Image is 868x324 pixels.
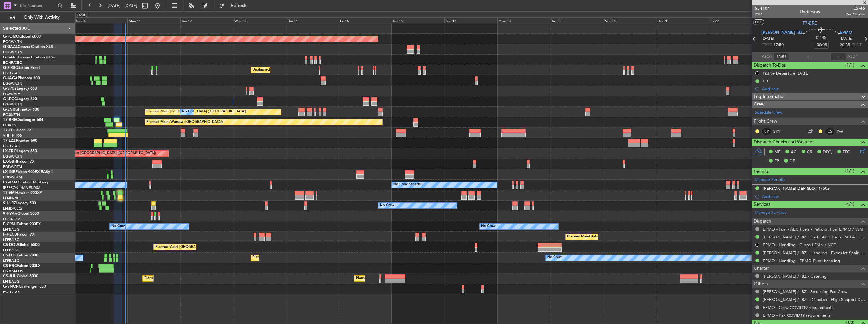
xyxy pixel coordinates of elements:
span: Leg Information [754,93,786,100]
a: LX-GBHFalcon 7X [3,160,34,164]
span: Others [754,280,768,288]
div: [DATE] [77,13,87,18]
span: 534104 [755,5,770,12]
span: G-SIRS [3,66,15,70]
a: EDLW/DTM [3,165,22,169]
span: LX-TRO [3,149,17,153]
a: EGLF/FAB [3,290,20,294]
span: CS-DTR [3,254,17,257]
span: G-SPCY [3,87,17,91]
a: SKY [773,129,788,134]
span: G-JAGA [3,76,18,80]
span: ALDT [847,54,858,60]
div: No Crew [182,107,196,117]
span: (1/1) [845,168,854,174]
a: [PERSON_NAME] / IBZ - Screening Fee Crew [763,289,847,294]
a: G-FOMOGlobal 6000 [3,35,41,39]
span: 17:50 [773,42,784,48]
a: T7-FFIFalcon 7X [3,129,32,132]
a: [PERSON_NAME] / IBZ - Dispatch - FlightSupport Dispatch [GEOGRAPHIC_DATA] [763,297,865,302]
a: EGGW/LTN [3,39,22,44]
a: LX-TROLegacy 650 [3,149,37,153]
span: G-LEGC [3,97,17,101]
a: VHHH/HKG [3,133,22,138]
div: Sun 17 [444,17,497,23]
div: Wed 13 [233,17,286,23]
input: --:-- [774,53,789,61]
span: F-GPNJ [3,222,17,226]
span: G-ENRG [3,108,18,111]
a: CS-DTRFalcon 2000 [3,254,38,257]
div: Thu 21 [656,17,709,23]
a: LGAV/ATH [3,92,20,96]
a: G-SPCYLegacy 650 [3,87,37,91]
span: T7-BRE [3,118,16,122]
div: Underway [800,9,820,15]
div: Planned Maint [GEOGRAPHIC_DATA] ([GEOGRAPHIC_DATA]) [155,243,255,252]
span: ETOT [761,42,772,48]
a: EPMO - Handling - G.ops LFMN / NCE [763,242,836,248]
span: MF [774,149,780,155]
div: Wed 20 [603,17,656,23]
div: Thu 14 [286,17,339,23]
span: CS-RRC [3,264,17,268]
button: Refresh [216,1,254,11]
span: T7-FFI [3,129,14,132]
div: Fictive Departure [DATE] [763,70,809,76]
a: G-JAGAPhenom 300 [3,76,40,80]
span: CS-DOU [3,243,18,247]
a: EPMO - Crew COVID19 requirements [763,305,834,310]
span: Dispatch [754,218,771,225]
span: LSM6 [846,5,865,12]
div: Unplanned Maint [GEOGRAPHIC_DATA] ([GEOGRAPHIC_DATA]) [252,65,356,75]
a: FCBB/BZV [3,217,20,221]
a: G-ENRGPraetor 600 [3,108,39,111]
a: F-HECDFalcon 7X [3,233,34,237]
span: T7-BRE [803,20,817,27]
a: LFPB/LBG [3,258,20,263]
span: CR [807,149,812,155]
span: T7-LZZI [3,139,16,143]
a: G-LEGCLegacy 600 [3,97,37,101]
a: T7-BREChallenger 604 [3,118,43,122]
div: No Crew [481,222,496,231]
div: Mon 18 [497,17,550,23]
button: Only With Activity [7,12,69,22]
div: Planned Maint [GEOGRAPHIC_DATA] ([GEOGRAPHIC_DATA]) [567,232,667,242]
a: LX-AOACitation Mustang [3,181,48,184]
a: PAV [837,129,851,134]
span: Permits [754,168,769,175]
a: F-GPNJFalcon 900EX [3,222,41,226]
span: G-GAAL [3,45,18,49]
a: LX-INBFalcon 900EX EASy II [3,170,53,174]
div: [PERSON_NAME] DEP SLOT 1750z [763,186,829,191]
div: No Crew [547,253,562,262]
div: CB [763,78,768,84]
a: LTBA/ISL [3,123,17,128]
div: No Crew Sabadell [393,180,423,189]
span: FP [774,158,779,165]
a: LFPB/LBG [3,237,20,242]
a: EPMO - Fuel - AEG Fuels - Petrolot Fuel EPMO / WMI [763,226,865,232]
a: CS-JHHGlobal 6000 [3,274,38,278]
div: Add new [762,86,865,92]
span: 9H-LPZ [3,201,16,205]
a: LFPB/LBG [3,248,20,253]
a: EPMO - Pax COVID19 requirements [763,313,831,318]
div: Sat 16 [392,17,444,23]
div: Tue 19 [550,17,603,23]
a: [PERSON_NAME] / IBZ - Catering [763,273,827,279]
a: EGLF/FAB [3,71,20,75]
div: Planned Maint [GEOGRAPHIC_DATA] ([GEOGRAPHIC_DATA]) [146,107,246,117]
a: Schedule Crew [755,110,782,116]
span: Dispatch To-Dos [754,62,786,69]
div: No Crew [380,201,394,210]
div: Planned Maint [GEOGRAPHIC_DATA] ([GEOGRAPHIC_DATA]) [144,274,244,283]
div: CS [825,128,835,135]
a: LFPB/LBG [3,279,20,284]
span: EPMO [840,30,852,36]
div: CP [761,128,772,135]
span: Dispatch Checks and Weather [754,139,814,146]
span: Flight Crew [754,118,777,125]
a: 9H-YAAGlobal 5000 [3,212,39,216]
